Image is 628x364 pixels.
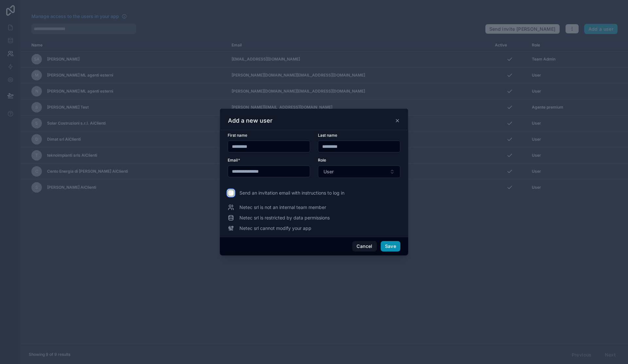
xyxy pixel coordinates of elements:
[228,190,234,196] input: Send an invitation email with instructions to log in
[239,190,344,196] span: Send an invitation email with instructions to log in
[381,241,400,251] button: Save
[239,215,330,221] span: Netec srl is restricted by data permissions
[228,158,238,163] span: Email
[239,204,326,211] span: Netec srl is not an internal team member
[228,117,272,125] h3: Add a new user
[318,133,337,138] span: Last name
[318,165,400,178] button: Select Button
[352,241,376,251] button: Cancel
[323,168,334,175] span: User
[239,225,311,232] span: Netec srl cannot modify your app
[228,133,247,138] span: First name
[318,158,326,163] span: Role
